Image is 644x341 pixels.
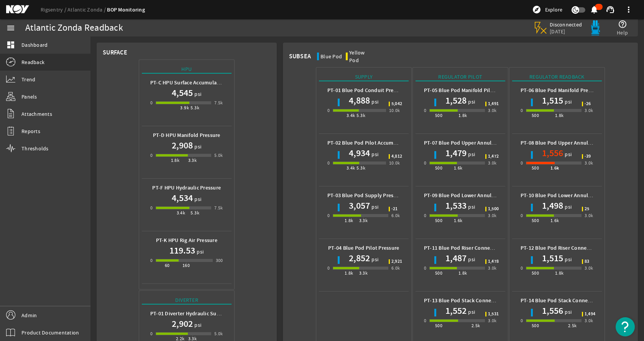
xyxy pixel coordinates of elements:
[550,21,582,28] span: Disconnected
[328,244,399,252] b: PT-04 Blue Pod Pilot Pressure
[389,107,400,114] div: 10.0k
[172,87,193,99] h1: 4,545
[488,154,499,159] span: 1,472
[472,322,480,329] div: 2.5k
[6,23,15,33] mat-icon: menu
[454,217,463,224] div: 1.6k
[458,112,467,119] div: 1.8k
[606,5,615,14] mat-icon: support_agent
[424,139,531,147] b: PT-07 Blue Pod Upper Annular Pilot Pressure
[588,20,603,36] img: Bluepod.svg
[550,217,559,224] div: 1.6k
[347,112,355,119] div: 3.4k
[356,164,365,172] div: 5.3k
[172,192,193,204] h1: 4,534
[169,244,195,257] h1: 119.53
[563,308,572,316] span: psi
[391,259,402,264] span: 2,921
[532,269,539,277] div: 500
[214,99,223,107] div: 7.5k
[618,20,627,29] mat-icon: help_outline
[349,49,375,64] div: Yellow Pod
[563,203,572,211] span: psi
[445,252,467,264] h1: 1,487
[458,269,467,277] div: 1.8k
[424,244,559,252] b: PT-11 Blue Pod Riser Connector Regulator Pilot Pressure
[590,5,599,14] mat-icon: notifications
[21,127,40,135] span: Reports
[488,212,497,219] div: 3.0k
[445,147,467,159] h1: 1,479
[435,112,442,119] div: 500
[467,98,475,105] span: psi
[521,244,643,252] b: PT-12 Blue Pod Riser Connector Regulator Pressure
[193,90,201,98] span: psi
[370,150,378,158] span: psi
[585,102,591,106] span: -26
[214,330,223,338] div: 5.0k
[142,296,232,305] div: Diverter
[467,150,475,158] span: psi
[521,139,615,147] b: PT-08 Blue Pod Upper Annular Pressure
[532,164,539,172] div: 500
[191,104,199,112] div: 5.3k
[150,257,153,264] div: 0
[345,269,353,277] div: 1.8k
[21,311,37,319] span: Admin
[424,107,426,114] div: 0
[150,330,153,338] div: 0
[156,237,217,244] b: PT-K HPU Rig Air Pressure
[488,102,499,106] span: 1,491
[391,102,402,106] span: 5,042
[349,252,370,264] h1: 2,852
[349,147,370,159] h1: 4,934
[172,139,193,152] h1: 2,908
[193,195,201,203] span: psi
[555,112,564,119] div: 1.8k
[542,147,563,159] h1: 1,556
[424,297,560,304] b: PT-13 Blue Pod Stack Connector Regulator Pilot Pressure
[545,6,562,13] span: Explore
[445,199,467,212] h1: 1,533
[142,65,232,74] div: HPU
[424,317,426,325] div: 0
[6,40,15,49] mat-icon: dashboard
[435,269,442,277] div: 500
[532,217,539,224] div: 500
[488,312,499,316] span: 1,531
[585,317,593,325] div: 3.0k
[327,212,330,219] div: 0
[521,212,523,219] div: 0
[319,73,409,81] div: Supply
[585,264,593,272] div: 3.0k
[370,98,378,105] span: psi
[542,305,563,317] h1: 1,556
[21,41,48,49] span: Dashboard
[345,217,353,224] div: 1.8k
[617,29,628,36] span: Help
[214,152,223,159] div: 5.0k
[550,28,582,35] span: [DATE]
[585,107,593,114] div: 3.0k
[467,255,475,263] span: psi
[180,104,189,112] div: 3.9k
[616,317,635,336] button: Open Resource Center
[214,204,223,212] div: 7.5k
[21,145,49,152] span: Thresholds
[153,132,220,139] b: PT-D HPU Manifold Pressure
[488,259,499,264] span: 1,478
[182,262,190,269] div: 160
[391,264,400,272] div: 6.0k
[347,164,355,172] div: 3.4k
[424,212,426,219] div: 0
[391,207,398,211] span: -21
[41,6,67,13] a: Rigsentry
[532,5,541,14] mat-icon: explore
[585,207,590,211] span: 25
[107,6,145,13] a: BOP Monitoring
[521,159,523,167] div: 0
[424,159,426,167] div: 0
[532,112,539,119] div: 500
[21,93,37,100] span: Panels
[150,204,153,212] div: 0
